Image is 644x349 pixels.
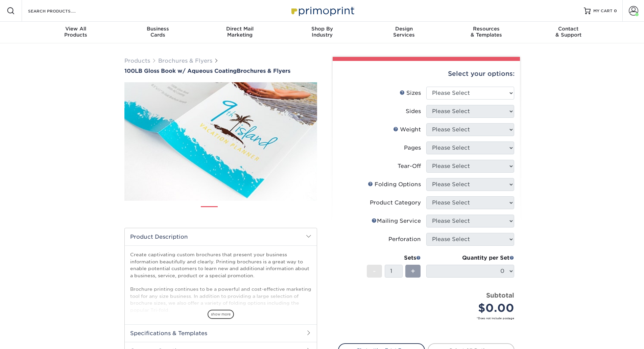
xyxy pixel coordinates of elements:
[363,26,445,32] span: Design
[367,254,421,262] div: Sets
[125,228,317,245] h2: Product Description
[124,68,237,74] span: 100LB Gloss Book w/ Aqueous Coating
[431,300,514,316] div: $0.00
[343,316,514,320] small: *Does not include postage
[373,266,376,276] span: -
[445,22,527,43] a: Resources& Templates
[426,254,514,262] div: Quantity per Set
[370,199,421,207] div: Product Category
[124,68,317,74] h1: Brochures & Flyers
[158,58,212,64] a: Brochures & Flyers
[486,291,514,299] strong: Subtotal
[398,162,421,170] div: Tear-Off
[35,26,117,32] span: View All
[35,22,117,43] a: View AllProducts
[363,22,445,43] a: DesignServices
[614,8,617,13] span: 0
[393,126,421,134] div: Weight
[445,26,527,32] span: Resources
[281,22,363,43] a: Shop ByIndustry
[124,68,317,74] a: 100LB Gloss Book w/ Aqueous CoatingBrochures & Flyers
[117,26,199,32] span: Business
[27,7,93,15] input: SEARCH PRODUCTS.....
[130,251,311,313] p: Create captivating custom brochures that present your business information beautifully and clearl...
[363,26,445,38] div: Services
[199,22,281,43] a: Direct MailMarketing
[288,3,356,18] img: Primoprint
[404,144,421,152] div: Pages
[400,89,421,97] div: Sizes
[372,217,421,225] div: Mailing Service
[406,107,421,115] div: Sides
[223,203,240,220] img: Brochures & Flyers 02
[35,26,117,38] div: Products
[199,26,281,32] span: Direct Mail
[388,235,421,243] div: Perforation
[201,204,218,221] img: Brochures & Flyers 01
[527,26,610,32] span: Contact
[124,58,150,64] a: Products
[593,8,613,14] span: MY CART
[199,26,281,38] div: Marketing
[124,75,317,208] img: 100LB Gloss Book<br/>w/ Aqueous Coating 01
[368,180,421,189] div: Folding Options
[527,22,610,43] a: Contact& Support
[117,22,199,43] a: BusinessCards
[338,61,515,87] div: Select your options:
[281,26,363,38] div: Industry
[445,26,527,38] div: & Templates
[125,324,317,342] h2: Specifications & Templates
[208,310,234,319] span: show more
[117,26,199,38] div: Cards
[411,266,415,276] span: +
[281,26,363,32] span: Shop By
[527,26,610,38] div: & Support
